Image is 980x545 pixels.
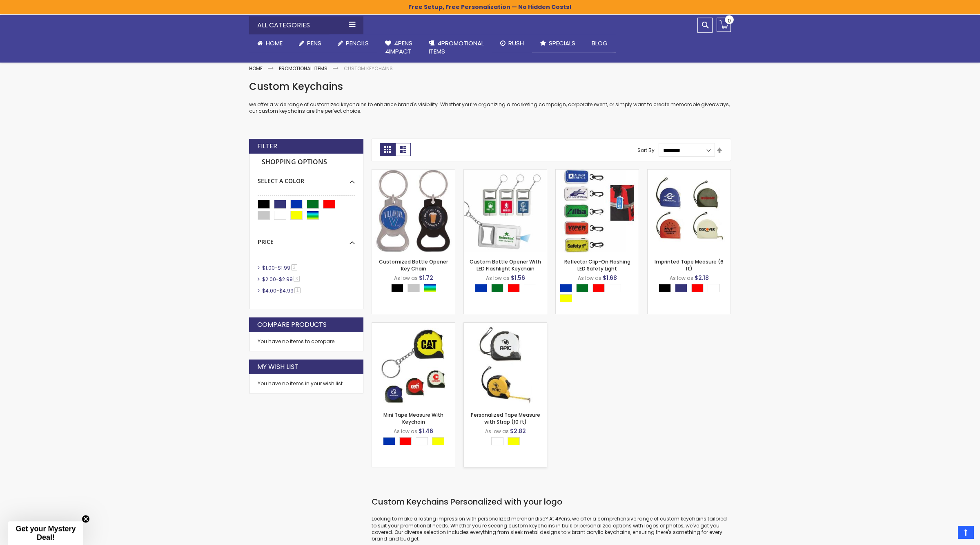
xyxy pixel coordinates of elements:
span: $1.56 [511,274,525,282]
strong: Compare Products [257,320,327,329]
span: 1 [294,287,301,293]
a: Home [249,34,291,52]
span: Rush [508,39,524,47]
div: Select A Color [383,437,448,447]
h2: Custom Keychains Personalized with your logo [372,496,731,507]
span: Pencils [346,39,369,47]
p: we offer a wide range of customized keychains to enhance brand's visibility. Whether you’re organ... [249,101,731,114]
span: Get your Mystery Deal! [16,525,76,541]
span: $1.68 [603,274,617,282]
a: 4PROMOTIONALITEMS [421,34,492,61]
span: Home [266,39,283,47]
img: Customized Bottle Opener Key Chain [372,170,455,252]
div: Green [491,284,503,292]
strong: Filter [257,142,277,151]
img: Custom Bottle Opener With LED Flashlight Keychain [464,170,547,252]
img: Mini Tape Measure With Keychain [372,323,455,406]
div: Select A Color [391,284,440,294]
div: Yellow [560,294,572,302]
div: White [609,284,621,292]
span: As low as [486,275,510,281]
div: Select A Color [491,437,524,447]
a: Home [249,65,263,72]
div: Yellow [508,437,520,445]
div: Yellow [432,437,444,445]
div: White [416,437,428,445]
a: Specials [532,34,584,52]
span: $4.00 [262,287,276,294]
p: Looking to make a lasting impression with personalized merchandise? At 4Pens, we offer a comprehe... [372,516,731,542]
span: Pens [307,39,321,47]
div: Green [576,284,588,292]
span: As low as [394,428,417,435]
div: Red [592,284,605,292]
span: $2.82 [510,427,526,435]
span: 4Pens 4impact [385,39,412,56]
img: Reflector Clip-On Flashing LED Safety Light [556,170,639,252]
div: White [708,284,720,292]
div: Red [508,284,520,292]
div: Blue [383,437,395,445]
h1: Custom Keychains [249,80,731,93]
a: $1.00-$1.992 [260,264,300,271]
a: $2.00-$2.993 [260,276,303,283]
span: Specials [549,39,575,47]
span: As low as [578,275,601,281]
span: Blog [592,39,608,47]
div: Select A Color [560,284,639,304]
a: Custom Bottle Opener With LED Flashlight Keychain [470,258,541,272]
strong: Shopping Options [258,154,355,171]
a: $4.00-$4.991 [260,287,303,294]
span: $2.18 [695,274,709,282]
strong: Grid [380,143,395,156]
div: Select A Color [475,284,540,294]
span: $1.46 [419,427,433,435]
a: Blog [584,34,616,52]
div: You have no items in your wish list. [258,380,355,387]
a: Imprinted Tape Measure (6 ft) [648,169,731,176]
div: Select A Color [659,284,724,294]
div: All Categories [249,16,363,34]
a: Pens [291,34,330,52]
span: 0 [728,17,731,25]
a: Personalized Tape Measure with Strap (10 ft) [471,411,540,425]
div: Blue [560,284,572,292]
strong: My Wish List [257,362,298,371]
a: Customized Bottle Opener Key Chain [372,169,455,176]
a: Pencils [330,34,377,52]
a: 4Pens4impact [377,34,421,61]
strong: Custom Keychains [344,65,393,72]
span: 2 [291,264,297,270]
div: Red [399,437,412,445]
span: 4PROMOTIONAL ITEMS [429,39,484,56]
div: Black [391,284,403,292]
div: Silver [408,284,420,292]
div: You have no items to compare. [249,332,363,351]
span: $1.99 [278,264,290,271]
div: Select A Color [258,171,355,185]
a: Imprinted Tape Measure (6 ft) [655,258,724,272]
img: Imprinted Tape Measure (6 ft) [648,170,731,252]
span: $2.99 [279,276,293,283]
a: Customized Bottle Opener Key Chain [379,258,448,272]
span: As low as [670,275,693,281]
span: As low as [394,275,418,281]
a: Reflector Clip-On Flashing LED Safety Light [564,258,630,272]
span: $1.00 [262,264,275,271]
img: Personalized Tape Measure with Strap (10 ft) [464,323,547,406]
a: Mini Tape Measure With Keychain [383,411,443,425]
a: Rush [492,34,532,52]
div: Get your Mystery Deal!Close teaser [8,521,83,545]
div: Price [258,232,355,246]
div: Royal Blue [675,284,687,292]
div: Blue [475,284,487,292]
button: Close teaser [82,515,90,523]
a: 0 [717,18,731,32]
a: Mini Tape Measure With Keychain [372,322,455,329]
span: 3 [294,276,300,282]
div: Black [659,284,671,292]
span: $4.99 [279,287,294,294]
div: Assorted [424,284,436,292]
iframe: Google Customer Reviews [913,523,980,545]
div: White [524,284,536,292]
